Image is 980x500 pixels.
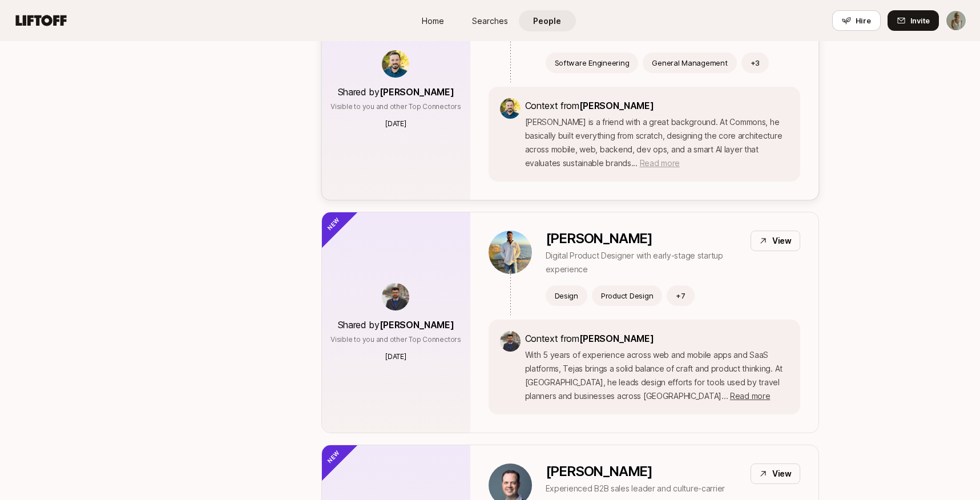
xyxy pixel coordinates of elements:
[525,98,789,113] p: Context from
[380,86,454,98] span: [PERSON_NAME]
[888,10,939,31] button: Invite
[500,98,521,119] img: 94ddba96_162a_4062_a6fe_bdab82155b16.jpg
[489,231,532,274] img: 2e5c13dd_5487_4ead_b453_9670a157f0ff.jpg
[667,285,695,306] button: +7
[856,15,871,26] span: Hire
[741,53,769,73] button: +3
[730,391,770,401] span: Read more
[832,10,881,31] button: Hire
[382,283,409,311] img: bd4da4d7_5cf5_45b3_8595_1454a3ab2b2e.jpg
[303,426,359,482] div: New
[405,10,462,31] a: Home
[555,290,578,301] p: Design
[546,249,741,276] p: Digital Product Designer with early-stage startup experience
[772,467,792,481] p: View
[546,482,725,495] p: Experienced B2B sales leader and culture-carrier
[546,463,725,479] p: [PERSON_NAME]
[380,319,454,330] span: [PERSON_NAME]
[303,193,359,249] div: New
[555,57,630,68] p: Software Engineering
[385,119,406,129] p: [DATE]
[910,15,930,26] span: Invite
[330,334,461,345] p: Visible to you and other Top Connectors
[385,352,406,362] p: [DATE]
[546,231,741,247] p: [PERSON_NAME]
[652,57,727,68] p: General Management
[330,102,461,112] p: Visible to you and other Top Connectors
[519,10,576,31] a: People
[525,331,789,346] p: Context from
[601,290,653,301] p: Product Design
[533,15,561,27] span: People
[525,348,789,403] p: With 5 years of experience across web and mobile apps and SaaS platforms, Tejas brings a solid ba...
[338,84,454,99] p: Shared by
[321,212,819,433] a: Shared by[PERSON_NAME]Visible to you and other Top Connectors[DATE][PERSON_NAME]Digital Product D...
[422,15,444,27] span: Home
[472,15,508,27] span: Searches
[946,11,966,30] img: Ashlea Sommer
[946,10,966,31] button: Ashlea Sommer
[500,331,521,352] img: bd4da4d7_5cf5_45b3_8595_1454a3ab2b2e.jpg
[579,333,654,344] span: [PERSON_NAME]
[579,100,654,111] span: [PERSON_NAME]
[382,50,409,78] img: 94ddba96_162a_4062_a6fe_bdab82155b16.jpg
[640,158,680,168] span: Read more
[462,10,519,31] a: Searches
[525,115,789,170] p: [PERSON_NAME] is a friend with a great background. At Commons, he basically built everything from...
[338,317,454,332] p: Shared by
[772,234,792,248] p: View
